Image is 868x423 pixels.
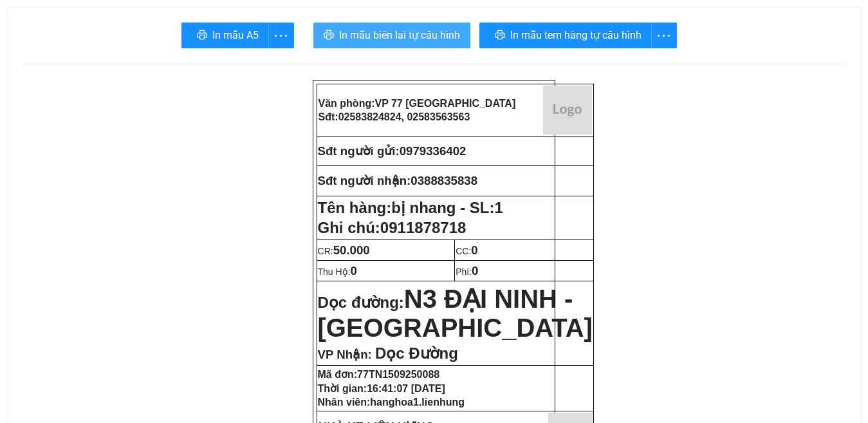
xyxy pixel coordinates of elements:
span: N3 ĐẠI NINH - [GEOGRAPHIC_DATA] [318,285,593,342]
span: In mẫu tem hàng tự cấu hình [510,27,642,43]
span: 0 [351,264,357,277]
span: 0388835838 [411,174,477,187]
strong: Thời gian: [318,383,445,394]
span: more [269,28,293,44]
strong: Sđt: [319,111,470,122]
strong: Dọc đường: [318,294,593,340]
strong: Sđt người gửi: [318,144,400,158]
span: Phí: [456,267,478,277]
span: 16:41:07 [DATE] [367,383,445,394]
img: logo [543,86,592,135]
span: 0911878718 [380,219,466,236]
strong: Văn phòng: [319,98,516,109]
span: 1 [495,199,503,216]
strong: Mã đơn: [318,369,440,380]
span: In mẫu A5 [212,27,259,43]
span: printer [197,30,207,42]
span: CC: [456,246,478,256]
span: Ghi chú: [318,219,466,236]
span: CR: [318,246,370,256]
span: 0 [471,243,477,257]
strong: Sđt người nhận: [318,174,411,187]
span: more [652,28,676,44]
span: Thu Hộ: [318,267,357,277]
span: bị nhang - SL: [391,199,503,216]
span: 0 [472,264,478,277]
strong: Tên hàng: [318,199,503,216]
button: more [268,23,294,48]
button: printerIn mẫu biên lai tự cấu hình [313,23,470,48]
span: 50.000 [333,243,370,257]
span: 0979336402 [400,144,466,158]
button: more [651,23,677,48]
span: hanghoa1.lienhung [370,397,465,408]
span: printer [495,30,505,42]
strong: Nhân viên: [318,397,465,408]
button: printerIn mẫu A5 [181,23,269,48]
span: 77TN1509250088 [357,369,439,380]
button: printerIn mẫu tem hàng tự cấu hình [479,23,652,48]
span: VP 77 [GEOGRAPHIC_DATA] [375,98,516,109]
span: In mẫu biên lai tự cấu hình [339,27,460,43]
span: 02583824824, 02583563563 [338,111,470,122]
span: Dọc Đường [375,344,458,362]
span: VP Nhận: [318,348,372,361]
span: printer [324,30,334,42]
